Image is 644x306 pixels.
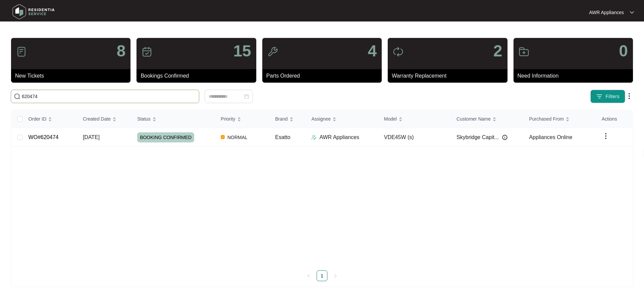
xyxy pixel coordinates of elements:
th: Created Date [77,110,132,128]
img: Assigner Icon [311,135,317,140]
span: BOOKING CONFIRMED [137,132,194,142]
img: residentia service logo [10,2,57,22]
th: Customer Name [451,110,524,128]
img: icon [142,46,152,57]
span: NORMAL [225,133,250,141]
img: dropdown arrow [602,132,610,140]
p: Warranty Replacement [392,72,507,80]
img: dropdown arrow [625,92,633,100]
span: Customer Name [457,115,491,123]
li: Previous Page [303,270,314,281]
p: Bookings Confirmed [141,72,256,80]
span: Appliances Online [529,134,572,140]
img: icon [267,46,278,57]
th: Model [379,110,451,128]
th: Actions [596,110,633,128]
img: icon [16,46,27,57]
img: filter icon [596,93,603,100]
p: New Tickets [15,72,130,80]
th: Priority [215,110,270,128]
p: Parts Ordered [266,72,382,80]
span: Brand [275,115,287,123]
li: 1 [317,270,327,281]
img: icon [393,46,404,57]
a: 1 [317,271,327,281]
img: Vercel Logo [221,135,225,139]
span: Skybridge Capit... [457,133,499,141]
span: Status [137,115,151,123]
button: left [303,270,314,281]
p: Need Information [518,72,633,80]
p: AWR Appliances [319,133,359,141]
span: left [307,274,311,278]
li: Next Page [330,270,341,281]
span: Priority [221,115,235,123]
td: VDE45W (s) [379,128,451,147]
span: [DATE] [83,134,100,140]
span: Model [384,115,397,123]
th: Status [132,110,215,128]
p: 0 [619,43,628,59]
span: right [333,274,337,278]
a: WO#620474 [29,134,59,140]
button: right [330,270,341,281]
p: 4 [368,43,377,59]
th: Brand [270,110,306,128]
p: 2 [493,43,502,59]
th: Assignee [306,110,378,128]
span: Purchased From [529,115,563,123]
span: Filters [605,93,620,100]
img: search-icon [14,93,20,100]
input: Search by Order Id, Assignee Name, Customer Name, Brand and Model [22,93,196,100]
button: filter iconFilters [590,90,625,103]
th: Order ID [23,110,77,128]
p: AWR Appliances [589,9,624,16]
span: Assignee [311,115,331,123]
p: 8 [117,43,126,59]
th: Purchased From [524,110,596,128]
span: Esatto [275,134,290,140]
span: Created Date [83,115,111,123]
img: Info icon [502,135,507,140]
img: dropdown arrow [630,11,634,14]
p: 15 [233,43,251,59]
img: icon [519,46,529,57]
span: Order ID [29,115,47,123]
